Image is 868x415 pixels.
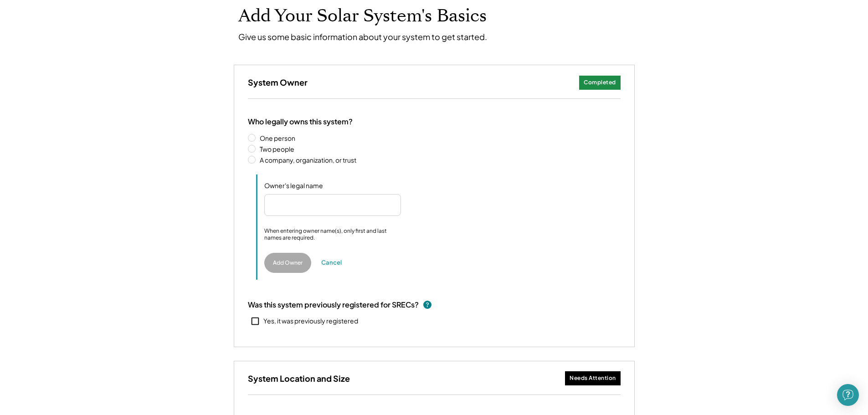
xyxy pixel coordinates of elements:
button: Add Owner [264,253,311,273]
div: Give us some basic information about your system to get started. [238,31,487,42]
label: One person [257,135,621,141]
h5: Owner's legal name [264,181,355,190]
div: Completed [584,79,616,87]
div: Open Intercom Messenger [837,384,859,406]
h3: System Owner [248,77,308,87]
div: Needs Attention [570,374,616,382]
div: Who legally owns this system? [248,117,353,127]
label: A company, organization, or trust [257,157,621,163]
button: Cancel [318,256,345,270]
div: Was this system previously registered for SRECs? [248,300,419,310]
label: Two people [257,146,621,152]
h3: System Location and Size [248,373,350,384]
div: When entering owner name(s), only first and last names are required. [264,227,401,241]
div: Yes, it was previously registered [263,317,358,326]
h1: Add Your Solar System's Basics [238,5,630,27]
